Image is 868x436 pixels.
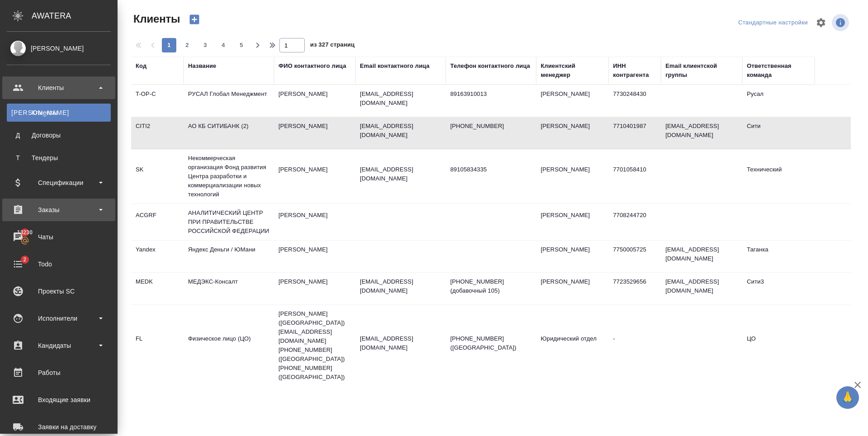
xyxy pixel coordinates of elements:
[131,161,184,192] td: SK
[2,253,115,275] a: 2Todo
[2,361,115,384] a: Работы
[198,41,212,50] span: 3
[742,273,815,304] td: Сити3
[7,43,111,53] div: [PERSON_NAME]
[7,312,111,325] div: Исполнители
[7,203,111,217] div: Заказы
[11,131,106,140] div: Договоры
[184,117,274,149] td: АО КБ СИТИБАНК (2)
[661,241,742,272] td: [EMAIL_ADDRESS][DOMAIN_NAME]
[450,165,532,174] p: 89105834335
[184,241,274,272] td: Яндекс Деньги / ЮМани
[274,117,355,149] td: [PERSON_NAME]
[32,7,118,25] div: AWATERA
[234,41,249,50] span: 5
[7,126,111,144] a: ДДоговоры
[661,273,742,304] td: [EMAIL_ADDRESS][DOMAIN_NAME]
[665,62,738,80] div: Email клиентской группы
[536,206,609,238] td: [PERSON_NAME]
[832,14,851,31] span: Посмотреть информацию
[360,277,441,295] p: [EMAIL_ADDRESS][DOMAIN_NAME]
[450,122,532,131] p: [PHONE_NUMBER]
[609,161,661,192] td: 7701058410
[742,241,815,272] td: Таганка
[450,277,532,295] p: [PHONE_NUMBER] (добавочный 105)
[7,149,111,167] a: ТТендеры
[360,62,429,71] div: Email контактного лица
[274,273,355,304] td: [PERSON_NAME]
[360,334,441,352] p: [EMAIL_ADDRESS][DOMAIN_NAME]
[536,273,609,304] td: [PERSON_NAME]
[274,85,355,117] td: [PERSON_NAME]
[7,284,111,298] div: Проекты SC
[198,38,212,52] button: 3
[747,62,810,80] div: Ответственная команда
[234,38,249,52] button: 5
[184,273,274,304] td: МЕДЭКС-Консалт
[7,420,111,434] div: Заявки на доставку
[11,153,106,162] div: Тендеры
[609,117,661,149] td: 7710401987
[131,330,184,361] td: FL
[216,38,231,52] button: 4
[661,117,742,149] td: [EMAIL_ADDRESS][DOMAIN_NAME]
[609,241,661,272] td: 7750005725
[450,90,532,99] p: 89163910013
[450,334,532,352] p: [PHONE_NUMBER] ([GEOGRAPHIC_DATA])
[184,85,274,117] td: РУСАЛ Глобал Менеджмент
[7,339,111,352] div: Кандидаты
[136,62,146,71] div: Код
[274,241,355,272] td: [PERSON_NAME]
[188,62,216,71] div: Название
[609,206,661,238] td: 7708244720
[7,366,111,379] div: Работы
[7,230,111,244] div: Чаты
[180,41,194,50] span: 2
[274,305,355,386] td: [PERSON_NAME] ([GEOGRAPHIC_DATA]) [EMAIL_ADDRESS][DOMAIN_NAME] [PHONE_NUMBER] ([GEOGRAPHIC_DATA])...
[131,85,184,117] td: T-OP-C
[360,90,441,108] p: [EMAIL_ADDRESS][DOMAIN_NAME]
[180,38,194,52] button: 2
[541,62,604,80] div: Клиентский менеджер
[536,117,609,149] td: [PERSON_NAME]
[131,206,184,238] td: ACGRF
[609,273,661,304] td: 7723529656
[742,161,815,192] td: Технический
[742,330,815,361] td: ЦО
[360,165,441,183] p: [EMAIL_ADDRESS][DOMAIN_NAME]
[184,149,274,204] td: Некоммерческая организация Фонд развития Центра разработки и коммерциализации новых технологий
[840,388,855,407] span: 🙏
[7,176,111,190] div: Спецификации
[131,241,184,272] td: Yandex
[7,257,111,271] div: Todo
[810,12,832,33] span: Настроить таблицу
[18,255,32,264] span: 2
[274,206,355,238] td: [PERSON_NAME]
[609,85,661,117] td: 7730248430
[609,330,661,361] td: -
[131,12,180,26] span: Клиенты
[536,241,609,272] td: [PERSON_NAME]
[450,62,530,71] div: Телефон контактного лица
[613,62,656,80] div: ИНН контрагента
[131,273,184,304] td: MEDK
[742,85,815,117] td: Русал
[274,161,355,192] td: [PERSON_NAME]
[2,389,115,411] a: Входящие заявки
[536,85,609,117] td: [PERSON_NAME]
[2,226,115,248] a: 13230Чаты
[131,117,184,149] td: CITI2
[736,16,810,30] div: split button
[184,12,205,27] button: Создать
[7,81,111,95] div: Клиенты
[7,393,111,407] div: Входящие заявки
[11,108,106,117] div: Клиенты
[12,228,38,237] span: 13230
[836,386,859,409] button: 🙏
[536,161,609,192] td: [PERSON_NAME]
[216,41,231,50] span: 4
[310,39,354,52] span: из 327 страниц
[742,117,815,149] td: Сити
[278,62,346,71] div: ФИО контактного лица
[2,280,115,303] a: Проекты SC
